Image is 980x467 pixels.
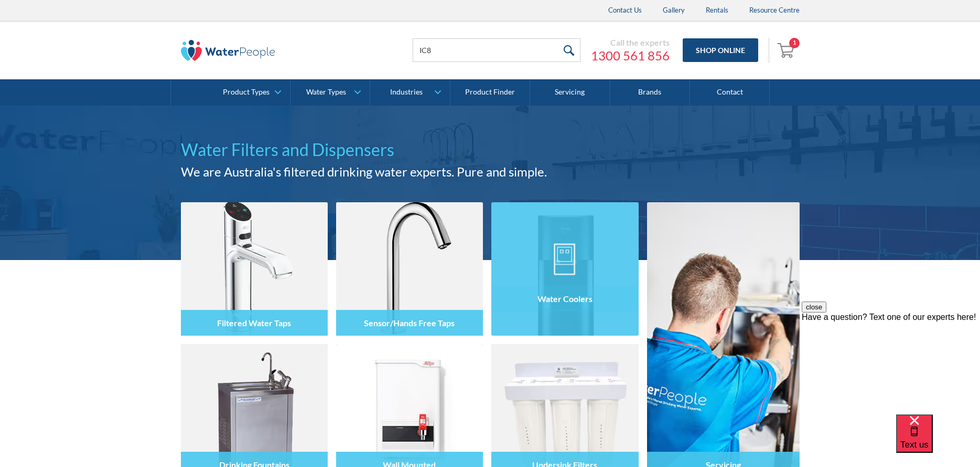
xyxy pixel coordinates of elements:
[390,88,423,97] div: Industries
[591,48,670,64] a: 1300 561 856
[777,41,797,58] img: shopping cart
[223,88,270,97] div: Product Types
[690,79,770,106] a: Contact
[896,414,980,467] iframe: podium webchat widget bubble
[370,79,449,106] a: Industries
[530,79,610,106] a: Servicing
[537,293,593,303] h4: Water Coolers
[789,38,800,48] div: 1
[364,318,455,328] h4: Sensor/Hands Free Taps
[211,79,290,106] a: Product Types
[774,38,800,63] a: Open cart containing 1 items
[181,202,328,336] img: Filtered Water Taps
[290,79,370,106] a: Water Types
[802,302,980,428] iframe: podium webchat widget prompt
[413,38,580,62] input: Search products
[336,202,483,336] img: Sensor/Hands Free Taps
[306,88,346,97] div: Water Types
[181,40,275,61] img: The Water People
[683,38,758,62] a: Shop Online
[591,37,670,48] div: Call the experts
[491,202,638,336] img: Water Coolers
[610,79,690,106] a: Brands
[450,79,530,106] a: Product Finder
[217,318,291,328] h4: Filtered Water Taps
